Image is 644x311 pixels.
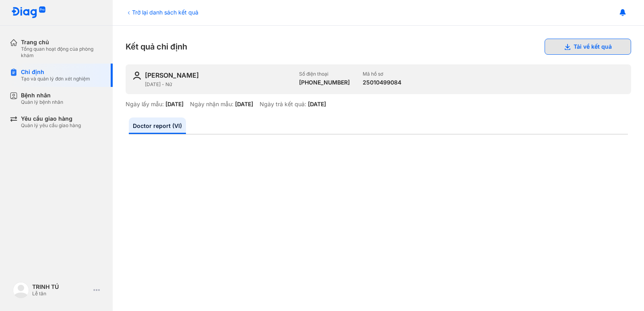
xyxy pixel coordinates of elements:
[165,101,184,108] div: [DATE]
[308,101,326,108] div: [DATE]
[21,39,103,46] div: Trang chủ
[32,283,90,290] div: TRINH TÚ
[129,117,186,134] a: Doctor report (VI)
[190,101,233,108] div: Ngày nhận mẫu:
[21,99,63,105] div: Quản lý bệnh nhân
[13,282,29,298] img: logo
[21,115,81,122] div: Yêu cầu giao hàng
[145,71,199,80] div: [PERSON_NAME]
[145,81,293,88] div: [DATE] - Nữ
[545,39,631,55] button: Tải về kết quả
[235,101,253,108] div: [DATE]
[21,92,63,99] div: Bệnh nhân
[21,46,103,59] div: Tổng quan hoạt động của phòng khám
[11,6,46,19] img: logo
[126,8,198,16] div: Trở lại danh sách kết quả
[126,101,164,108] div: Ngày lấy mẫu:
[21,122,81,129] div: Quản lý yêu cầu giao hàng
[363,79,401,86] div: 25010499084
[21,68,90,76] div: Chỉ định
[260,101,306,108] div: Ngày trả kết quả:
[32,290,90,297] div: Lễ tân
[363,71,401,77] div: Mã hồ sơ
[21,76,90,82] div: Tạo và quản lý đơn xét nghiệm
[299,71,350,77] div: Số điện thoại
[299,79,350,86] div: [PHONE_NUMBER]
[126,39,631,55] div: Kết quả chỉ định
[132,71,142,80] img: user-icon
